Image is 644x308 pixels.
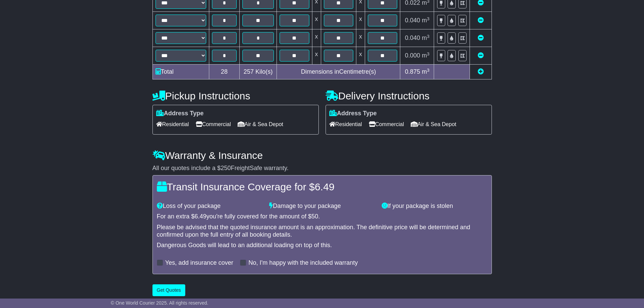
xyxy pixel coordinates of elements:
[266,203,378,210] div: Damage to your package
[157,213,487,220] div: For an extra $ you're fully covered for the amount of $ .
[356,29,365,47] td: x
[152,165,492,172] div: All our quotes include a $ FreightSafe warranty.
[422,52,430,59] span: m
[411,119,456,129] span: Air & Sea Depot
[209,65,240,79] td: 28
[422,68,430,75] span: m
[311,213,318,220] span: 50
[157,181,487,192] h4: Transit Insurance Coverage for $
[153,203,266,210] div: Loss of your package
[152,65,209,79] td: Total
[152,284,186,296] button: Get Quotes
[422,17,430,24] span: m
[405,68,420,75] span: 0.875
[427,51,430,56] sup: 3
[427,68,430,73] sup: 3
[478,17,484,24] a: Remove this item
[195,213,207,220] span: 6.49
[405,34,420,41] span: 0.040
[248,259,358,267] label: No, I'm happy with the included warranty
[427,16,430,21] sup: 3
[277,65,400,79] td: Dimensions in Centimetre(s)
[422,34,430,41] span: m
[152,90,319,101] h4: Pickup Instructions
[312,29,321,47] td: x
[405,17,420,24] span: 0.040
[356,12,365,29] td: x
[378,203,491,210] div: If your package is stolen
[152,150,492,161] h4: Warranty & Insurance
[156,110,204,117] label: Address Type
[111,300,209,306] span: © One World Courier 2025. All rights reserved.
[165,259,233,267] label: Yes, add insurance cover
[312,12,321,29] td: x
[329,110,377,117] label: Address Type
[478,34,484,41] a: Remove this item
[326,90,492,101] h4: Delivery Instructions
[369,119,404,129] span: Commercial
[157,242,487,249] div: Dangerous Goods will lead to an additional loading on top of this.
[478,68,484,75] a: Add new item
[221,165,231,171] span: 250
[156,119,189,129] span: Residential
[157,224,487,238] div: Please be advised that the quoted insurance amount is an approximation. The definitive price will...
[405,52,420,59] span: 0.000
[356,47,365,65] td: x
[238,119,283,129] span: Air & Sea Depot
[244,68,254,75] span: 257
[312,47,321,65] td: x
[329,119,362,129] span: Residential
[478,52,484,59] a: Remove this item
[240,65,277,79] td: Kilo(s)
[196,119,231,129] span: Commercial
[427,34,430,39] sup: 3
[315,181,334,192] span: 6.49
